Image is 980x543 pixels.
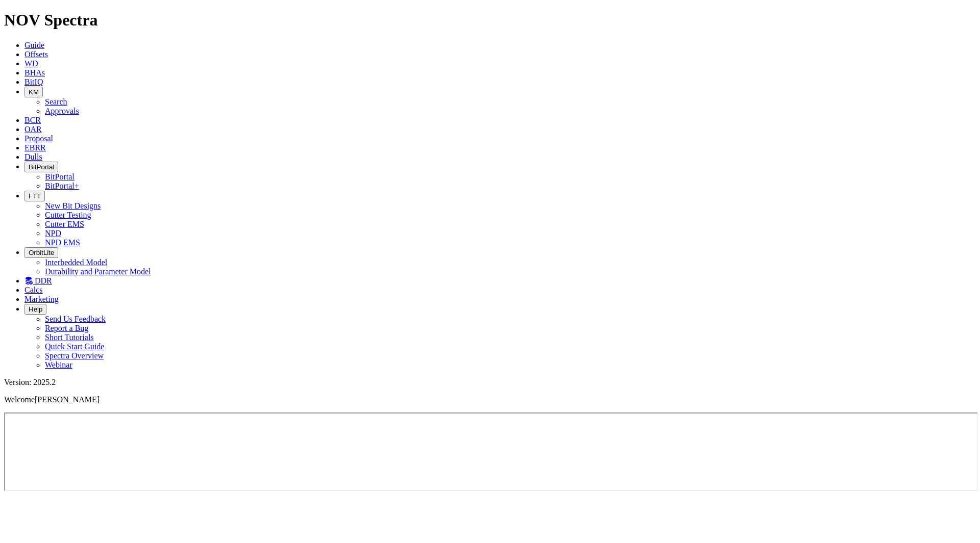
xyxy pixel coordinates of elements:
[24,191,45,201] button: FTT
[24,134,53,143] a: Proposal
[4,378,976,387] div: Version: 2025.2
[45,172,75,181] a: BitPortal
[29,305,42,313] span: Help
[24,247,58,258] button: OrbitLite
[45,324,88,332] a: Report a Bug
[45,220,84,228] a: Cutter EMS
[24,116,41,124] a: BCR
[45,201,101,210] a: New Bit Designs
[29,192,41,200] span: FTT
[29,88,39,96] span: KM
[45,97,67,106] a: Search
[45,182,79,190] a: BitPortal+
[4,11,976,30] h1: NOV Spectra
[29,249,54,256] span: OrbitLite
[45,351,104,360] a: Spectra Overview
[24,286,43,294] a: Calcs
[24,87,43,97] button: KM
[45,315,106,323] a: Send Us Feedback
[29,163,54,171] span: BitPortal
[24,295,59,303] a: Marketing
[24,50,48,59] a: Offsets
[24,41,44,49] a: Guide
[24,59,38,68] a: WD
[24,143,46,152] a: EBRR
[45,360,72,369] a: Webinar
[45,229,61,238] a: NPD
[35,276,52,285] span: DDR
[24,77,43,86] a: BitIQ
[45,342,104,351] a: Quick Start Guide
[35,395,100,404] span: [PERSON_NAME]
[24,162,58,172] button: BitPortal
[24,68,45,77] a: BHAs
[45,258,107,267] a: Interbedded Model
[45,333,94,342] a: Short Tutorials
[45,107,79,115] a: Approvals
[45,238,80,247] a: NPD EMS
[4,395,976,404] p: Welcome
[45,211,91,219] a: Cutter Testing
[45,267,151,276] a: Durability and Parameter Model
[24,152,42,161] a: Dulls
[24,276,52,285] a: DDR
[24,125,42,134] a: OAR
[24,304,46,315] button: Help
